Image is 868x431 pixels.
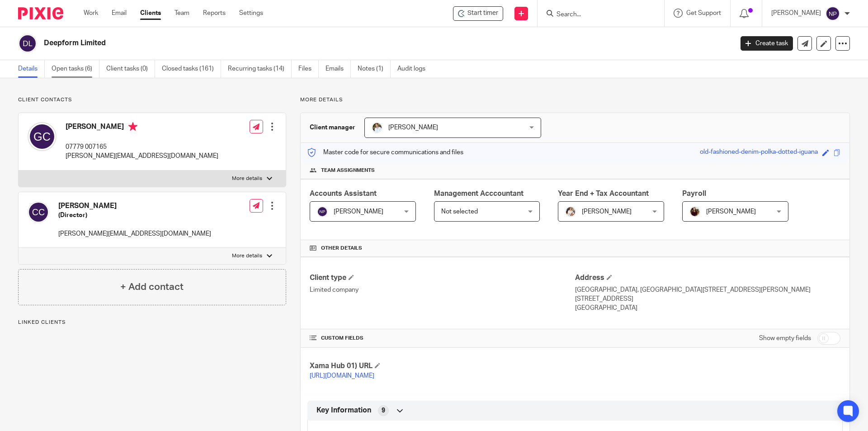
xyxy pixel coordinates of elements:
[228,60,292,78] a: Recurring tasks (14)
[66,122,218,133] h4: [PERSON_NAME]
[575,285,840,294] p: [GEOGRAPHIC_DATA], [GEOGRAPHIC_DATA][STREET_ADDRESS][PERSON_NAME]
[382,406,385,415] span: 9
[310,190,377,197] span: Accounts Assistant
[18,60,45,78] a: Details
[321,245,362,252] span: Other details
[58,229,211,238] p: [PERSON_NAME][EMAIL_ADDRESS][DOMAIN_NAME]
[310,285,575,294] p: Limited company
[18,7,63,19] img: Pixie
[18,34,37,53] img: svg%3E
[310,335,575,342] h4: CUSTOM FIELDS
[18,319,286,326] p: Linked clients
[317,206,328,217] img: svg%3E
[575,294,840,303] p: [STREET_ADDRESS]
[321,167,375,174] span: Team assignments
[112,9,127,18] a: Email
[28,201,49,223] img: svg%3E
[175,9,189,18] a: Team
[44,38,590,48] h2: Deepform Limited
[66,152,218,161] p: [PERSON_NAME][EMAIL_ADDRESS][DOMAIN_NAME]
[759,334,811,343] label: Show empty fields
[300,96,850,104] p: More details
[162,60,221,78] a: Closed tasks (161)
[310,361,575,371] h4: Xama Hub 01) URL
[358,60,391,78] a: Notes (1)
[307,148,463,157] p: Master code for secure communications and files
[18,96,286,104] p: Client contacts
[582,208,632,215] span: [PERSON_NAME]
[771,9,821,18] p: [PERSON_NAME]
[467,9,498,18] span: Start timer
[706,208,756,215] span: [PERSON_NAME]
[298,60,319,78] a: Files
[84,9,98,18] a: Work
[741,36,793,51] a: Create task
[128,122,137,131] i: Primary
[239,9,263,18] a: Settings
[686,10,721,16] span: Get Support
[310,123,355,132] h3: Client manager
[558,190,649,197] span: Year End + Tax Accountant
[453,6,503,21] div: Deepform Limited
[28,122,57,151] img: svg%3E
[575,303,840,313] p: [GEOGRAPHIC_DATA]
[826,6,840,21] img: svg%3E
[140,9,161,18] a: Clients
[310,273,575,283] h4: Client type
[682,190,706,197] span: Payroll
[232,252,262,260] p: More details
[232,175,262,182] p: More details
[372,122,382,133] img: sarah-royle.jpg
[58,201,211,211] h4: [PERSON_NAME]
[397,60,432,78] a: Audit logs
[700,147,818,158] div: old-fashioned-denim-polka-dotted-iguana
[120,280,184,294] h4: + Add contact
[106,60,155,78] a: Client tasks (0)
[388,124,438,131] span: [PERSON_NAME]
[441,208,478,215] span: Not selected
[556,11,637,19] input: Search
[58,211,211,220] h5: (Director)
[565,206,576,217] img: Kayleigh%20Henson.jpeg
[575,273,840,283] h4: Address
[66,142,218,152] p: 07779 007165
[325,60,351,78] a: Emails
[203,9,226,18] a: Reports
[434,190,524,197] span: Management Acccountant
[334,208,383,215] span: [PERSON_NAME]
[316,406,371,415] span: Key Information
[310,373,374,379] a: [URL][DOMAIN_NAME]
[689,206,700,217] img: MaxAcc_Sep21_ElliDeanPhoto_030.jpg
[52,60,99,78] a: Open tasks (6)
